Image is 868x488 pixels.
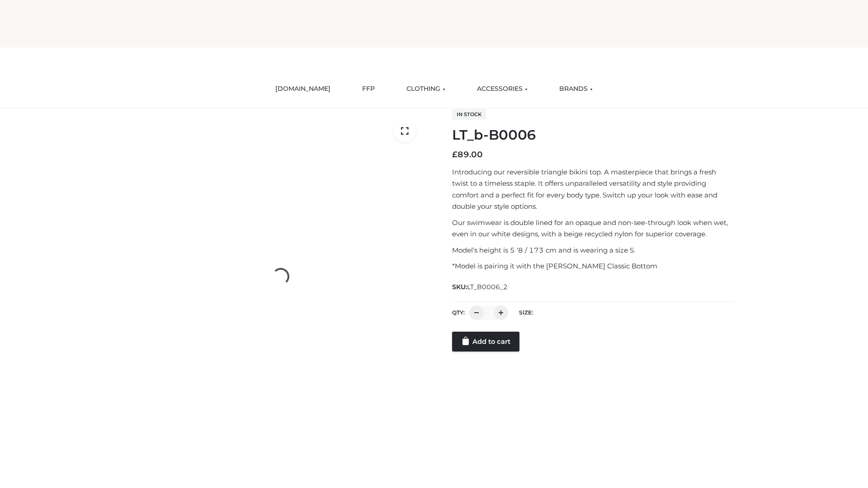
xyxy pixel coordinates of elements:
h1: LT_b-B0006 [452,127,734,143]
a: [DOMAIN_NAME] [269,79,337,99]
a: BRANDS [552,79,599,99]
label: QTY: [452,309,465,316]
span: LT_B0006_2 [467,283,508,291]
p: Our swimwear is double lined for an opaque and non-see-through look when wet, even in our white d... [452,217,734,240]
p: *Model is pairing it with the [PERSON_NAME] Classic Bottom [452,260,734,272]
span: £ [452,150,458,160]
a: CLOTHING [400,79,452,99]
label: Size: [519,309,533,316]
p: Model’s height is 5 ‘8 / 173 cm and is wearing a size S. [452,244,734,256]
span: SKU: [452,282,509,292]
bdi: 89.00 [452,150,483,160]
a: FFP [355,79,382,99]
a: ACCESSORIES [470,79,534,99]
p: Introducing our reversible triangle bikini top. A masterpiece that brings a fresh twist to a time... [452,166,734,212]
a: Add to cart [452,332,519,352]
span: In stock [452,109,486,120]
